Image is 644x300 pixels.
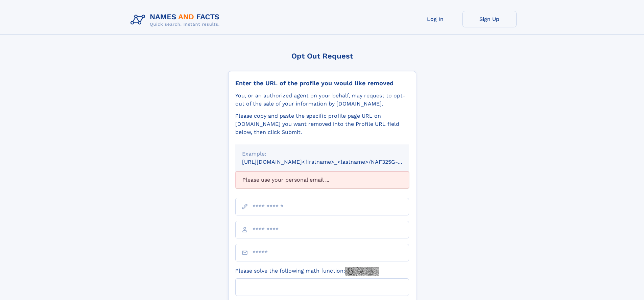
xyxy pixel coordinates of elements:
img: Logo Names and Facts [128,11,225,29]
a: Log In [408,11,462,27]
label: Please solve the following math function: [235,267,379,276]
div: You, or an authorized agent on your behalf, may request to opt-out of the sale of your informatio... [235,92,409,108]
a: Sign Up [462,11,517,27]
small: [URL][DOMAIN_NAME]<firstname>_<lastname>/NAF325G-xxxxxxxx [242,159,422,165]
div: Opt Out Request [228,52,416,60]
div: Example: [242,150,402,158]
div: Enter the URL of the profile you would like removed [235,79,409,87]
div: Please use your personal email ... [235,171,409,188]
div: Please copy and paste the specific profile page URL on [DOMAIN_NAME] you want removed into the Pr... [235,112,409,136]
